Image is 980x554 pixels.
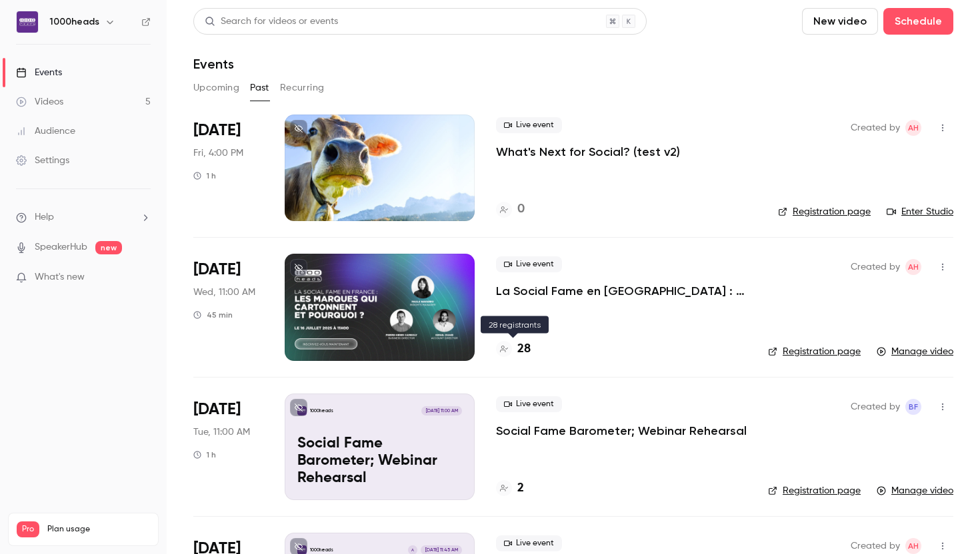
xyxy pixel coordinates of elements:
[47,524,150,535] span: Plan usage
[193,146,243,160] span: Fri, 4:00 PM
[778,205,871,218] a: Registration page
[496,340,531,358] a: 28
[908,259,919,275] span: AH
[310,408,333,414] p: 1000heads
[905,259,921,275] span: Allen Hull
[851,259,900,275] span: Created by
[193,77,239,99] button: Upcoming
[851,399,900,415] span: Created by
[496,200,525,218] a: 0
[517,340,531,358] h4: 28
[193,310,233,320] div: 45 min
[802,8,878,35] button: New video
[16,210,151,224] li: help-dropdown-opener
[17,521,39,537] span: Pro
[877,345,953,358] a: Manage video
[135,272,151,284] iframe: Noticeable Trigger
[250,77,269,99] button: Past
[193,259,241,280] span: [DATE]
[905,120,921,136] span: Allen Hull
[193,286,255,299] span: Wed, 11:00 AM
[496,117,562,133] span: Live event
[16,154,69,167] div: Settings
[193,399,241,420] span: [DATE]
[193,120,241,141] span: [DATE]
[310,547,333,553] p: 1000heads
[905,538,921,554] span: Allen Hull
[768,484,861,497] a: Registration page
[280,77,325,99] button: Recurring
[16,95,63,109] div: Videos
[517,479,524,497] h4: 2
[496,479,524,497] a: 2
[16,66,62,79] div: Events
[285,394,475,500] a: Social Fame Barometer; Webinar Rehearsal1000heads[DATE] 11:00 AMSocial Fame Barometer; Webinar Re...
[35,270,85,284] span: What's new
[877,484,953,497] a: Manage video
[851,120,900,136] span: Created by
[193,449,216,460] div: 1 h
[768,345,861,358] a: Registration page
[193,56,234,72] h1: Events
[908,538,919,554] span: AH
[496,256,562,272] span: Live event
[49,15,99,29] h6: 1000heads
[193,170,216,181] div: 1 h
[193,394,263,500] div: Jul 15 Tue, 10:00 AM (Europe/London)
[35,240,87,254] a: SpeakerHub
[16,125,75,138] div: Audience
[421,406,461,415] span: [DATE] 11:00 AM
[496,396,562,412] span: Live event
[95,241,122,254] span: new
[297,435,462,487] p: Social Fame Barometer; Webinar Rehearsal
[193,115,263,221] div: Jul 18 Fri, 3:00 PM (Europe/London)
[908,120,919,136] span: AH
[883,8,953,35] button: Schedule
[887,205,953,218] a: Enter Studio
[17,11,38,33] img: 1000heads
[496,283,747,299] a: La Social Fame en [GEOGRAPHIC_DATA] : Les Marques qui Cartonnent et Pourquoi ?
[205,15,338,29] div: Search for videos or events
[496,144,680,160] a: What's Next for Social? (test v2)
[193,254,263,360] div: Jul 16 Wed, 11:00 AM (Europe/Paris)
[909,399,918,415] span: BF
[851,538,900,554] span: Created by
[905,399,921,415] span: Ben Fenton
[35,210,54,224] span: Help
[496,423,747,439] a: Social Fame Barometer; Webinar Rehearsal
[193,425,250,439] span: Tue, 11:00 AM
[496,535,562,551] span: Live event
[517,200,525,218] h4: 0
